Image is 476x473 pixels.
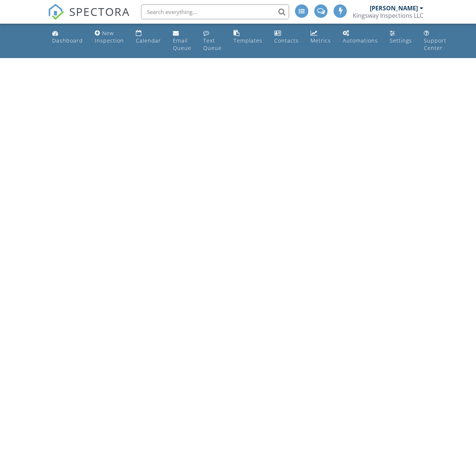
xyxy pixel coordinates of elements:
a: Dashboard [49,27,86,48]
a: Calendar [133,27,164,48]
div: Settings [390,37,412,44]
a: Email Queue [170,27,194,55]
a: New Inspection [92,27,127,48]
a: Contacts [271,27,302,48]
div: Metrics [311,37,331,44]
div: Contacts [274,37,299,44]
div: Support Center [424,37,446,51]
input: Search everything... [141,4,289,19]
div: Text Queue [203,37,222,51]
a: Templates [231,27,265,48]
div: [PERSON_NAME] [370,4,418,12]
div: New Inspection [95,30,124,44]
div: Templates [234,37,262,44]
a: Text Queue [200,27,225,55]
span: SPECTORA [69,4,130,19]
a: Metrics [308,27,334,48]
a: Automations (Advanced) [340,27,381,48]
div: Email Queue [173,37,191,51]
a: Support Center [421,27,449,55]
div: Automations [343,37,378,44]
div: Kingsway Inspections LLC [353,12,423,19]
div: Calendar [136,37,161,44]
a: SPECTORA [48,10,130,26]
a: Settings [387,27,415,48]
img: The Best Home Inspection Software - Spectora [48,4,64,20]
div: Dashboard [52,37,83,44]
